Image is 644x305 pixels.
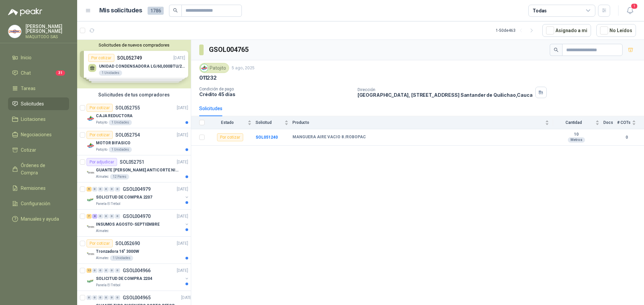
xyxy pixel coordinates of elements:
div: 0 [104,214,109,219]
a: Chat31 [8,67,69,79]
p: MOTOR BIFASICO [96,140,130,146]
span: Configuración [21,200,50,207]
b: MANGUERA AIRE VACIO 8 /ROBOPAC [292,135,366,140]
button: Solicitudes de nuevos compradores [80,43,188,48]
p: SOLICITUD DE COMPRA 2207 [96,194,152,201]
button: 1 [624,5,636,17]
span: Órdenes de Compra [21,162,63,176]
th: Estado [209,116,256,129]
span: Manuales y ayuda [21,215,59,223]
span: Solicitud [256,120,283,125]
a: Manuales y ayuda [8,213,69,225]
b: 10 [553,132,599,137]
img: Company Logo [87,250,95,258]
p: Patojito [96,147,107,152]
h1: Mis solicitudes [99,6,142,15]
span: Inicio [21,54,32,61]
img: Company Logo [87,142,95,150]
span: Producto [292,120,544,125]
span: Tareas [21,85,36,92]
p: SOL052755 [115,105,140,110]
span: Cotizar [21,146,36,154]
img: Company Logo [87,277,95,285]
span: Cantidad [553,120,594,125]
div: Todas [533,7,547,14]
p: Patojito [96,120,107,125]
p: [DATE] [181,295,193,301]
div: 0 [104,187,109,192]
span: 31 [56,70,65,76]
p: Almatec [96,228,109,234]
p: [DATE] [177,159,188,165]
a: SOL051240 [256,135,278,140]
a: 5 0 0 0 0 0 GSOL004979[DATE] Company LogoSOLICITUD DE COMPRA 2207Panela El Trébol [87,185,190,207]
div: Por adjudicar [87,158,117,166]
img: Company Logo [87,196,95,204]
div: 12 Pares [110,174,129,179]
img: Company Logo [8,25,21,38]
p: Dirección [358,87,533,92]
div: 0 [98,187,103,192]
th: Docs [603,116,617,129]
p: Almatec [96,255,109,261]
div: 0 [115,268,120,273]
div: Metros [568,137,585,143]
p: [DATE] [177,213,188,220]
a: Remisiones [8,182,69,195]
div: 0 [92,295,97,300]
p: Panela El Trébol [96,201,120,207]
a: 12 0 0 0 0 0 GSOL004966[DATE] Company LogoSOLICITUD DE COMPRA 2204Panela El Trébol [87,266,190,288]
button: No Leídos [596,24,636,37]
p: GUANTE [PERSON_NAME] ANTICORTE NIV 5 TALLA L [96,167,179,173]
a: Licitaciones [8,113,69,126]
div: 0 [115,214,120,219]
div: 5 [87,187,92,192]
span: 1786 [148,7,164,15]
a: Cotizar [8,144,69,156]
span: Chat [21,69,31,77]
span: Solicitudes [21,100,44,107]
span: Licitaciones [21,116,46,123]
p: Panela El Trébol [96,283,120,288]
div: 0 [109,268,114,273]
div: 0 [104,295,109,300]
div: Solicitudes de nuevos compradoresPor cotizarSOL052749[DATE] UNIDAD CONDENSADORA LG/60,000BTU/220V... [77,40,191,88]
th: Solicitud [256,116,292,129]
div: 8 [92,214,97,219]
div: Por cotizar [87,131,113,139]
p: Condición de pago [199,87,352,91]
div: 0 [98,268,103,273]
p: GSOL004979 [123,187,151,192]
p: [DATE] [177,240,188,247]
img: Company Logo [87,169,95,177]
a: Por cotizarSOL052690[DATE] Company LogoTronzadora 16” 3000WAlmatec1 Unidades [77,237,191,264]
div: Por cotizar [87,104,113,112]
div: 1 - 50 de 463 [496,25,537,36]
img: Company Logo [201,64,208,72]
p: Crédito 45 días [199,91,352,97]
div: Por cotizar [87,239,113,247]
div: 0 [115,187,120,192]
th: Cantidad [553,116,603,129]
p: [DATE] [177,132,188,138]
div: 1 Unidades [109,120,132,125]
a: Configuración [8,197,69,210]
a: Solicitudes [8,97,69,110]
p: [GEOGRAPHIC_DATA], [STREET_ADDRESS] Santander de Quilichao , Cauca [358,92,533,98]
span: search [554,48,558,52]
p: MAQUITODO SAS [25,35,69,39]
a: Órdenes de Compra [8,159,69,179]
div: 0 [104,268,109,273]
div: 1 Unidades [109,147,132,152]
div: 0 [115,295,120,300]
p: [DATE] [177,268,188,274]
a: 7 8 0 0 0 0 GSOL004970[DATE] Company LogoINSUMOS AGOSTO-SEPTIEMBREAlmatec [87,212,190,234]
div: 0 [98,295,103,300]
a: Por cotizarSOL052755[DATE] Company LogoCAJA REDUCTORAPatojito1 Unidades [77,101,191,128]
a: Tareas [8,82,69,95]
div: Solicitudes [199,105,222,112]
a: Por cotizarSOL052754[DATE] Company LogoMOTOR BIFASICOPatojito1 Unidades [77,128,191,155]
p: 011232 [199,74,217,81]
p: [DATE] [177,105,188,111]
